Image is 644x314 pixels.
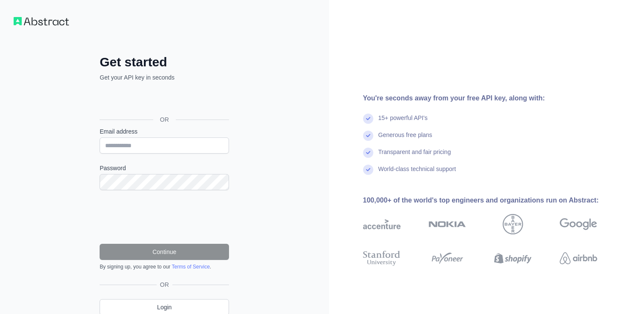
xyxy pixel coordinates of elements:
[363,148,373,158] img: check mark
[100,263,229,270] div: By signing up, you agree to our .
[157,280,172,289] span: OR
[14,17,69,26] img: Workflow
[95,91,232,110] iframe: Sign in with Google Button
[363,195,624,206] div: 100,000+ of the world's top engineers and organizations run on Abstract:
[363,93,624,103] div: You're seconds away from your free API key, along with:
[503,214,523,234] img: bayer
[363,249,401,268] img: stanford university
[363,131,373,141] img: check mark
[429,249,466,268] img: payoneer
[363,114,373,124] img: check mark
[100,200,229,234] iframe: reCAPTCHA
[100,73,229,82] p: Get your API key in seconds
[172,264,209,270] a: Terms of Service
[560,214,597,234] img: google
[378,148,451,165] div: Transparent and fair pricing
[378,114,428,131] div: 15+ powerful API's
[100,127,229,136] label: Email address
[100,164,229,172] label: Password
[363,165,373,175] img: check mark
[363,214,401,234] img: accenture
[100,244,229,260] button: Continue
[560,249,597,268] img: airbnb
[378,131,432,148] div: Generous free plans
[378,165,456,182] div: World-class technical support
[100,54,229,70] h2: Get started
[153,115,176,124] span: OR
[429,214,466,234] img: nokia
[494,249,532,268] img: shopify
